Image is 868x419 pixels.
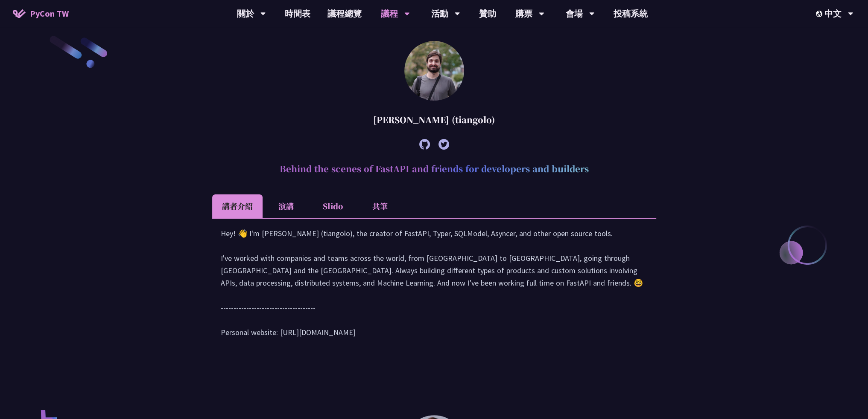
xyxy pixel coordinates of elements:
[212,107,656,133] div: [PERSON_NAME] (tiangolo)
[310,194,357,218] li: Slido
[404,41,464,101] img: Sebastián Ramírez (tiangolo)
[30,7,69,20] span: PyCon TW
[212,156,656,182] h2: Behind the scenes of FastAPI and friends for developers and builders
[221,227,648,347] div: Hey! 👋 I'm [PERSON_NAME] (tiangolo), the creator of FastAPI, Typer, SQLModel, Asyncer, and other ...
[212,194,263,218] li: 講者介紹
[263,194,310,218] li: 演講
[13,9,26,18] img: Home icon of PyCon TW 2025
[4,3,77,24] a: PyCon TW
[816,11,824,17] img: Locale Icon
[357,194,403,218] li: 共筆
